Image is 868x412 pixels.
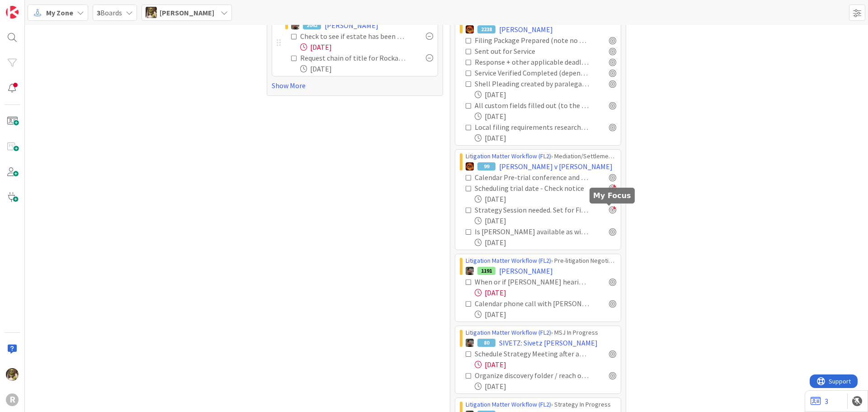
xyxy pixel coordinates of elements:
[475,183,589,194] div: Scheduling trial date - Check notice
[475,133,616,143] div: [DATE]
[466,152,616,161] div: › Mediation/Settlement in Progress
[593,191,631,200] h5: My Focus
[160,7,214,18] span: [PERSON_NAME]
[475,359,616,370] div: [DATE]
[811,396,828,407] a: 3
[475,78,589,89] div: Shell Pleading created by paralegal - In this instance, we have draft pleading from [PERSON_NAME].
[300,52,406,63] div: Request chain of title for Rockaway (mom) and [PERSON_NAME] (dad) - use property tax ID
[475,309,616,320] div: [DATE]
[466,152,551,160] a: Litigation Matter Workflow (FL2)
[475,111,616,122] div: [DATE]
[475,276,589,287] div: When or if [PERSON_NAME] hearings are pending
[272,80,438,91] a: Show More
[475,89,616,100] div: [DATE]
[466,267,474,275] img: MW
[475,100,589,111] div: All custom fields filled out (to the greatest extent possible)
[291,21,299,29] img: MW
[477,25,495,33] div: 2238
[46,7,73,18] span: My Zone
[475,46,568,57] div: Sent out for Service
[300,31,406,42] div: Check to see if estate has been opened for either parent
[475,204,589,215] div: Strategy Session needed. Set for First Week in September. [PERSON_NAME], [PERSON_NAME].
[466,25,474,33] img: TR
[19,1,41,12] span: Support
[466,328,551,336] a: Litigation Matter Workflow (FL2)
[146,7,157,18] img: DG
[475,57,589,67] div: Response + other applicable deadlines calendared
[477,339,495,347] div: 80
[97,7,122,18] span: Boards
[477,162,495,170] div: 99
[466,400,551,408] a: Litigation Matter Workflow (FL2)
[466,328,616,337] div: › MSJ In Progress
[475,122,589,133] div: Local filing requirements researched from County SLR + Noted in applicable places
[325,20,378,31] span: [PERSON_NAME]
[300,42,433,52] div: [DATE]
[6,393,19,406] div: R
[475,370,589,381] div: Organize discovery folder / reach out to court reporter re transcripts
[475,298,589,309] div: Calendar phone call with [PERSON_NAME] and client for this week
[499,265,553,276] span: [PERSON_NAME]
[475,172,589,183] div: Calendar Pre-trial conference and pre-trial motion deadlines.
[466,256,551,265] a: Litigation Matter Workflow (FL2)
[466,400,616,409] div: › Strategy In Progress
[475,194,616,204] div: [DATE]
[466,339,474,347] img: MW
[6,6,19,19] img: Visit kanbanzone.com
[475,67,589,78] div: Service Verified Completed (depends on service method)
[477,267,495,275] div: 1191
[499,337,598,348] span: SIVETZ: Sivetz [PERSON_NAME]
[475,287,616,298] div: [DATE]
[475,35,589,46] div: Filing Package Prepared (note no of copies, cover sheet, etc.) + Filing Fee Noted
[475,215,616,226] div: [DATE]
[499,24,553,35] span: [PERSON_NAME]
[303,21,321,29] div: 2042
[499,161,613,172] span: [PERSON_NAME] v [PERSON_NAME]
[475,237,616,248] div: [DATE]
[97,8,100,17] b: 3
[466,162,474,170] img: TR
[300,63,433,74] div: [DATE]
[6,368,19,381] img: DG
[466,256,616,265] div: › Pre-litigation Negotiation
[475,348,589,359] div: Schedule Strategy Meeting after amendment is received
[475,381,616,392] div: [DATE]
[475,226,589,237] div: Is [PERSON_NAME] available as witness?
